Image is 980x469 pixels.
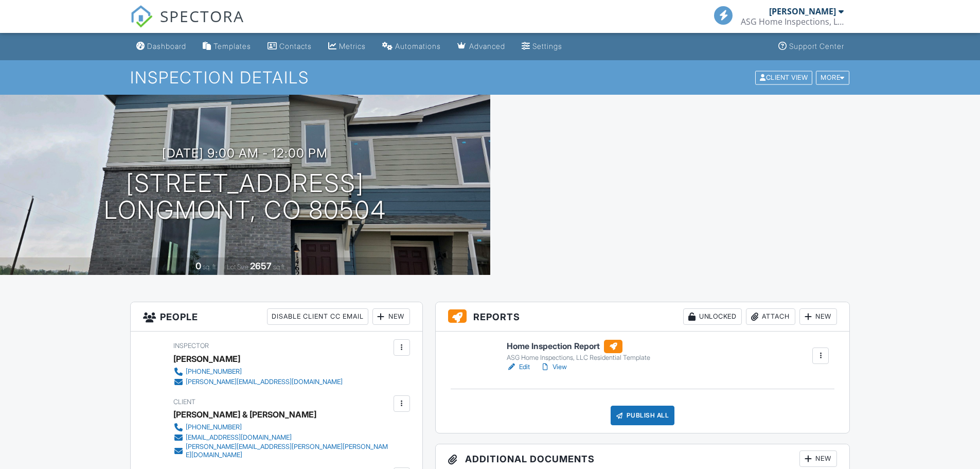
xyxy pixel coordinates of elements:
div: ASG Home Inspections, LLC Residential Template [507,354,650,362]
a: Automations (Basic) [378,37,445,56]
div: Advanced [469,42,505,50]
span: Lot Size [227,263,248,271]
a: View [540,362,567,372]
h1: [STREET_ADDRESS] Longmont, CO 80504 [104,170,386,224]
div: 0 [195,260,201,271]
div: Attach [746,308,795,325]
a: Support Center [774,37,848,56]
div: Automations [395,42,441,50]
div: [PERSON_NAME][EMAIL_ADDRESS][DOMAIN_NAME] [186,378,343,386]
div: Disable Client CC Email [267,308,368,325]
a: Home Inspection Report ASG Home Inspections, LLC Residential Template [507,340,650,362]
a: SPECTORA [130,14,244,36]
span: SPECTORA [160,5,244,27]
a: Client View [754,73,815,81]
img: The Best Home Inspection Software - Spectora [130,5,153,28]
h3: [DATE] 9:00 am - 12:00 pm [162,146,328,160]
h3: People [131,302,422,332]
span: sq. ft. [203,263,217,271]
div: [PHONE_NUMBER] [186,423,242,431]
a: [EMAIL_ADDRESS][DOMAIN_NAME] [173,432,391,443]
div: Support Center [789,42,844,50]
div: New [799,450,837,467]
a: Dashboard [132,37,190,56]
span: sq.ft. [273,263,286,271]
a: Settings [518,37,566,56]
div: Dashboard [147,42,186,50]
a: [PHONE_NUMBER] [173,367,343,377]
div: [PERSON_NAME][EMAIL_ADDRESS][PERSON_NAME][PERSON_NAME][DOMAIN_NAME] [186,443,391,459]
div: Metrics [339,42,366,50]
h1: Inspection Details [130,68,850,86]
div: [PERSON_NAME] [173,351,240,367]
div: Templates [213,42,251,50]
a: Templates [199,37,255,56]
div: Publish All [611,406,675,425]
div: Settings [532,42,562,50]
h6: Home Inspection Report [507,340,650,353]
div: 2657 [250,260,272,271]
span: Client [173,398,195,406]
a: [PERSON_NAME][EMAIL_ADDRESS][PERSON_NAME][PERSON_NAME][DOMAIN_NAME] [173,443,391,459]
a: Edit [507,362,530,372]
span: Inspector [173,342,209,350]
div: Client View [755,71,812,84]
div: Unlocked [683,308,742,325]
div: [PERSON_NAME] & [PERSON_NAME] [173,407,316,422]
div: [EMAIL_ADDRESS][DOMAIN_NAME] [186,433,292,442]
a: [PHONE_NUMBER] [173,422,391,432]
div: [PHONE_NUMBER] [186,368,242,376]
h3: Reports [436,302,850,332]
div: New [799,308,837,325]
a: [PERSON_NAME][EMAIL_ADDRESS][DOMAIN_NAME] [173,377,343,387]
div: More [816,71,849,84]
div: [PERSON_NAME] [769,6,836,16]
a: Advanced [453,37,509,56]
a: Contacts [263,37,316,56]
div: ASG Home Inspections, LLC [741,16,844,27]
a: Metrics [324,37,370,56]
div: Contacts [279,42,312,50]
div: New [372,308,410,325]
